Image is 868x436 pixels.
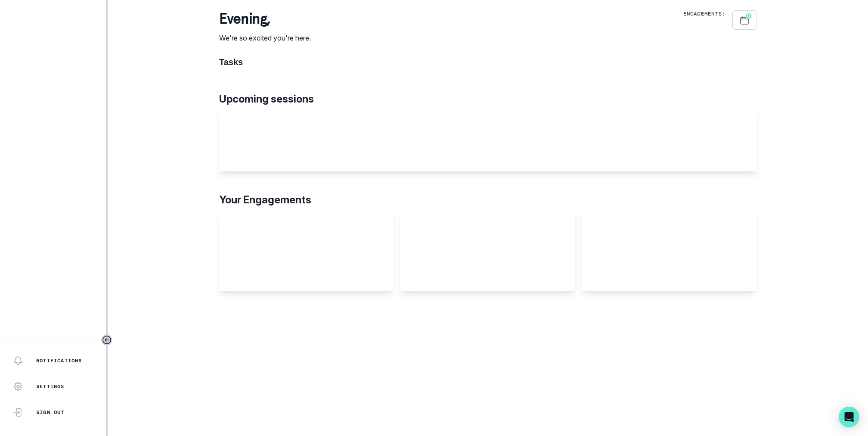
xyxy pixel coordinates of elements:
button: Schedule Sessions [732,10,756,30]
h1: Tasks [219,57,756,67]
p: Notifications [36,357,82,364]
p: Upcoming sessions [219,91,756,107]
p: Settings [36,383,65,390]
p: Your Engagements [219,192,756,208]
p: We're so excited you're here. [219,33,311,43]
p: evening , [219,10,311,28]
p: Engagements: [683,10,725,17]
button: Toggle sidebar [101,334,112,346]
div: Open Intercom Messenger [839,407,859,427]
p: Sign Out [36,409,65,416]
